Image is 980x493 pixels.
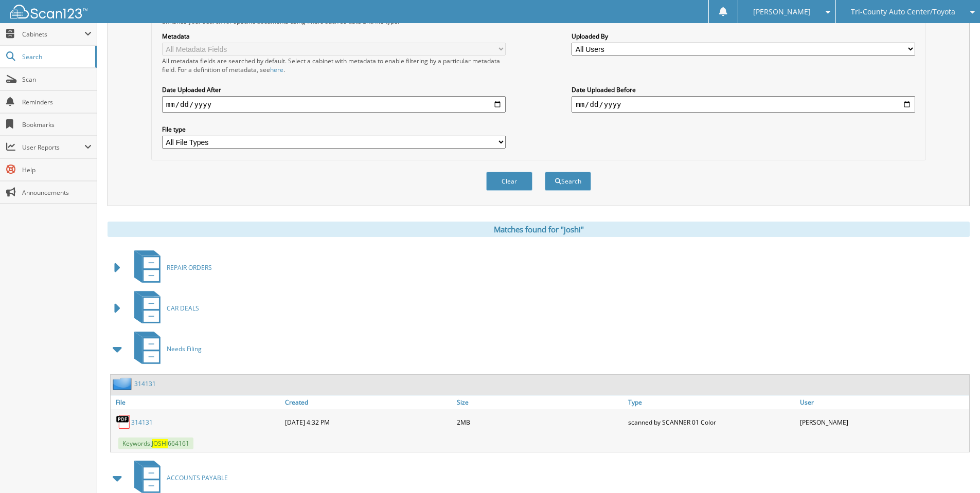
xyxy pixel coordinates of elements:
[22,120,92,129] span: Bookmarks
[162,125,506,134] label: File type
[454,412,626,432] div: 2MB
[128,328,202,369] a: Needs Filing
[572,85,915,94] label: Date Uploaded Before
[572,96,915,113] input: end
[851,9,955,15] span: Tri-County Auto Center/Toyota
[572,32,915,41] label: Uploaded By
[22,52,90,61] span: Search
[167,344,202,353] span: Needs Filing
[167,304,199,313] span: CAR DEALS
[167,473,228,482] span: ACCOUNTS PAYABLE
[116,414,131,430] img: PDF.png
[128,247,212,288] a: REPAIR ORDERS
[22,188,92,197] span: Announcements
[797,412,969,432] div: [PERSON_NAME]
[113,377,134,390] img: folder2.png
[162,96,506,113] input: start
[118,437,193,449] span: Keywords: 664161
[282,412,454,432] div: [DATE] 4:32 PM
[108,222,970,237] div: Matches found for "joshi"
[22,30,84,39] span: Cabinets
[111,395,282,409] a: File
[22,166,92,174] span: Help
[454,395,626,409] a: Size
[22,143,84,152] span: User Reports
[626,412,797,432] div: scanned by SCANNER 01 Color
[134,379,156,388] a: 314131
[152,439,168,448] span: JOSHI
[131,418,153,427] a: 314131
[10,5,87,19] img: scan123-logo-white.svg
[282,395,454,409] a: Created
[162,85,506,94] label: Date Uploaded After
[626,395,797,409] a: Type
[270,65,283,74] a: here
[167,263,212,272] span: REPAIR ORDERS
[753,9,811,15] span: [PERSON_NAME]
[486,172,532,191] button: Clear
[128,288,199,328] a: CAR DEALS
[545,172,591,191] button: Search
[22,75,92,84] span: Scan
[162,32,506,41] label: Metadata
[22,98,92,106] span: Reminders
[929,444,980,493] iframe: Chat Widget
[797,395,969,409] a: User
[162,57,506,74] div: All metadata fields are searched by default. Select a cabinet with metadata to enable filtering b...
